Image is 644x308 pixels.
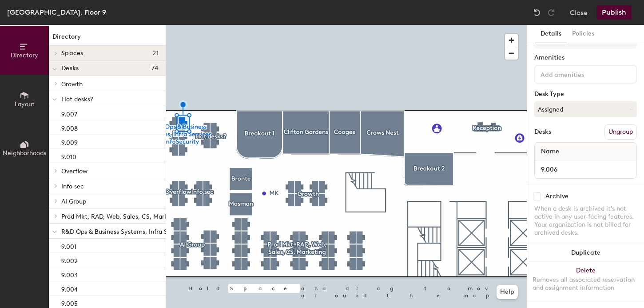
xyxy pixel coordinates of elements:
span: Growth [61,80,83,88]
span: AI Group [61,198,86,205]
div: Archive [545,193,568,200]
span: 21 [152,50,159,57]
img: Undo [533,8,541,17]
span: 74 [151,65,159,72]
div: When a desk is archived it's not active in any user-facing features. Your organization is not bil... [534,205,637,237]
input: Unnamed desk [537,163,635,176]
button: Duplicate [527,244,644,262]
span: Spaces [61,50,83,57]
p: 9.010 [61,151,76,161]
button: DeleteRemoves all associated reservation and assignment information [527,262,644,301]
span: Desks [61,65,79,72]
p: 9.008 [61,122,78,132]
button: Details [535,25,567,43]
button: Policies [567,25,600,43]
span: Name [537,144,564,160]
p: 9.005 [61,297,78,308]
div: [GEOGRAPHIC_DATA], Floor 9 [7,7,106,18]
button: Ungroup [604,124,637,140]
button: Help [497,285,518,299]
span: Overflow [61,168,87,175]
div: Desk Type [534,91,637,98]
div: Amenities [534,54,637,61]
span: Hot desks? [61,96,93,103]
span: Layout [15,100,35,108]
p: 9.009 [61,136,78,147]
div: Desks [534,128,551,136]
p: 9.004 [61,283,78,293]
p: 9.003 [61,269,78,279]
p: 9.001 [61,240,76,251]
button: Close [570,5,588,20]
span: Neighborhoods [3,149,46,157]
input: Add amenities [539,68,619,79]
img: Redo [547,8,556,17]
span: Info sec [61,183,84,190]
button: Assigned [534,101,637,117]
div: Removes all associated reservation and assignment information [533,276,639,292]
h1: Directory [49,32,166,46]
p: 9.007 [61,108,77,118]
button: Publish [596,5,632,20]
span: Prod Mkt, RAD, Web, Sales, CS, Marketing [61,213,183,220]
span: R&D Ops & Business Systems, Infra Services & InfoSecurity [61,228,231,236]
span: Directory [11,52,38,59]
p: 9.002 [61,255,78,265]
